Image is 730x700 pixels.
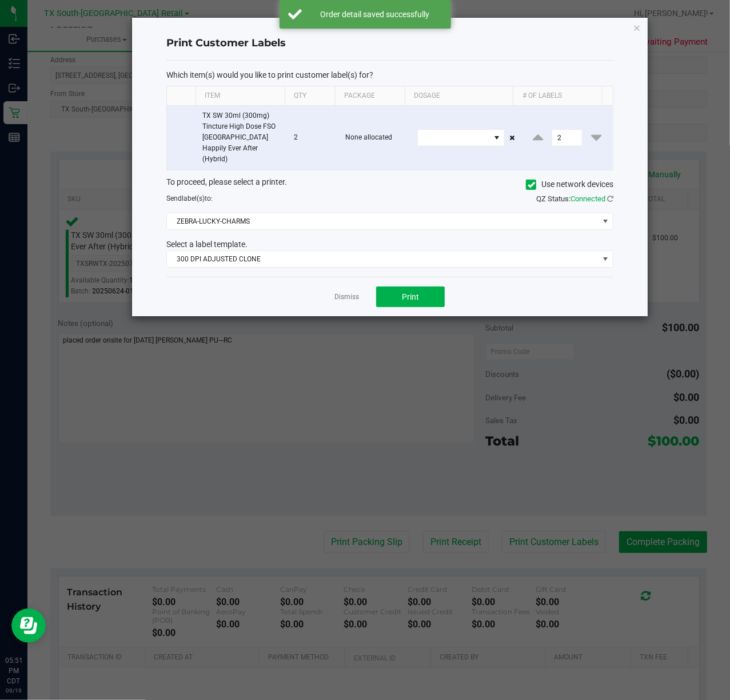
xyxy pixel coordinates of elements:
th: Qty [285,86,335,106]
span: ZEBRA-LUCKY-CHARMS [167,213,599,229]
span: Connected [571,194,605,203]
div: To proceed, please select a printer. [158,176,622,193]
td: TX SW 30ml (300mg) Tincture High Dose FSO [GEOGRAPHIC_DATA] Happily Ever After (Hybrid) [196,106,287,170]
span: QZ Status: [536,194,613,203]
label: Use network devices [526,178,613,190]
p: Which item(s) would you like to print customer label(s) for? [166,70,613,80]
iframe: Resource center [11,608,46,643]
div: Select a label template. [158,238,622,250]
th: # of labels [513,86,602,106]
span: label(s) [182,194,205,202]
span: Send to: [166,194,213,202]
th: Item [196,86,285,106]
button: Print [376,287,445,307]
div: Order detail saved successfully [308,9,442,20]
td: None allocated [338,106,410,170]
th: Package [335,86,405,106]
a: Dismiss [334,292,359,302]
th: Dosage [405,86,513,106]
td: 2 [287,106,339,170]
span: 300 DPI ADJUSTED CLONE [167,251,599,267]
span: Print [402,292,419,301]
h4: Print Customer Labels [166,36,613,51]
